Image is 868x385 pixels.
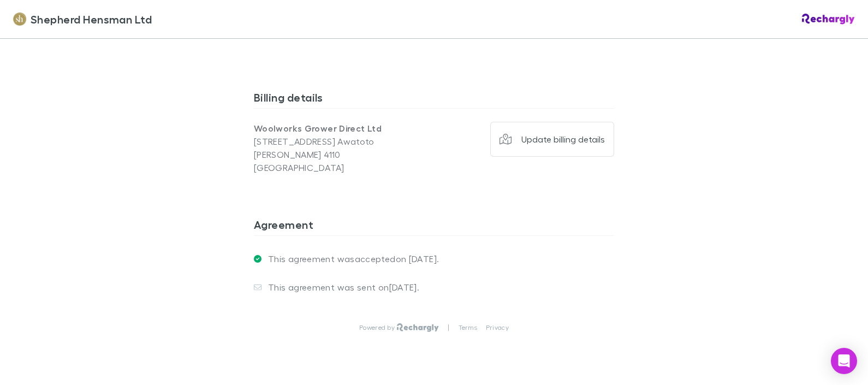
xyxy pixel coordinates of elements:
[459,323,477,332] a: Terms
[831,348,857,374] div: Open Intercom Messenger
[254,135,434,148] p: [STREET_ADDRESS] Awatoto
[490,122,615,157] button: Update billing details
[486,323,509,332] a: Privacy
[254,218,614,235] h3: Agreement
[802,14,855,25] img: Rechargly Logo
[261,282,419,293] p: This agreement was sent on [DATE] .
[13,13,26,26] img: Shepherd Hensman Ltd's Logo
[397,323,439,332] img: Rechargly Logo
[448,323,449,332] p: |
[254,122,434,135] p: Woolworks Grower Direct Ltd
[254,148,434,161] p: [PERSON_NAME] 4110
[254,161,434,174] p: [GEOGRAPHIC_DATA]
[261,253,439,264] p: This agreement was accepted on [DATE] .
[521,134,605,145] div: Update billing details
[31,11,152,27] span: Shepherd Hensman Ltd
[359,323,397,332] p: Powered by
[254,91,614,108] h3: Billing details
